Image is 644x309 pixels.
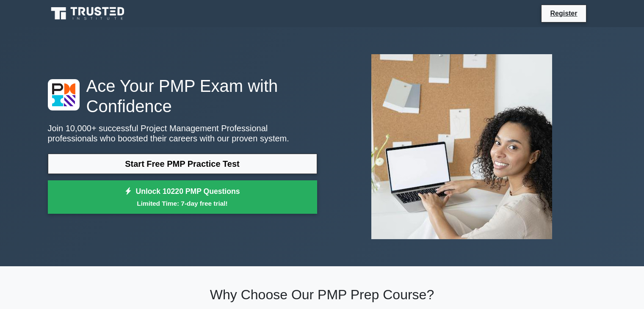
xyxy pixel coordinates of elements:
[48,154,317,174] a: Start Free PMP Practice Test
[545,8,582,19] a: Register
[48,287,597,303] h2: Why Choose Our PMP Prep Course?
[48,180,317,214] a: Unlock 10220 PMP QuestionsLimited Time: 7-day free trial!
[58,199,307,208] small: Limited Time: 7-day free trial!
[48,123,317,143] p: Join 10,000+ successful Project Management Professional professionals who boosted their careers w...
[48,76,317,116] h1: Ace Your PMP Exam with Confidence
